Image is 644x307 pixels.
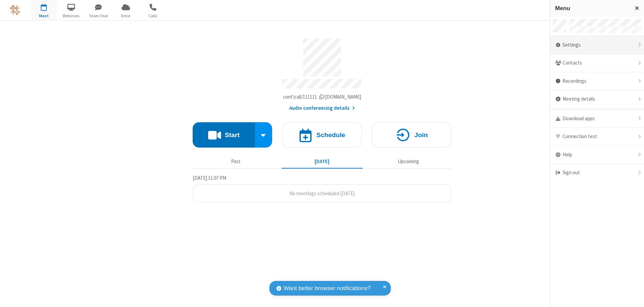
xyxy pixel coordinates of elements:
[316,132,345,138] h4: Schedule
[193,122,255,148] button: Start
[225,132,239,138] h4: Start
[550,54,644,72] div: Contacts
[550,164,644,182] div: Sign out
[283,94,361,100] span: Copy my meeting room link
[193,33,451,112] section: Account details
[113,13,138,19] span: Drive
[283,93,361,101] button: Copy my meeting room linkCopy my meeting room link
[550,146,644,164] div: Help
[140,13,166,19] span: Calls
[550,72,644,91] div: Recordings
[550,128,644,146] div: Connection test
[550,36,644,54] div: Settings
[282,155,363,168] button: [DATE]
[86,13,111,19] span: Team Chat
[372,122,451,148] button: Join
[289,190,355,197] span: No meetings scheduled [DATE]
[414,132,428,138] h4: Join
[555,5,629,11] h3: Menu
[368,155,449,168] button: Upcoming
[284,284,371,293] span: Want better browser notifications?
[550,110,644,128] div: Download apps
[31,13,57,19] span: Meet
[195,155,277,168] button: Past
[550,90,644,108] div: Meeting details
[289,104,355,112] button: Audio conferencing details
[193,175,226,181] span: [DATE] 11:07 PM
[282,122,362,148] button: Schedule
[59,13,84,19] span: Webinars
[10,5,20,15] img: QA Selenium DO NOT DELETE OR CHANGE
[255,122,272,148] div: Start conference options
[193,174,451,203] section: Today's Meetings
